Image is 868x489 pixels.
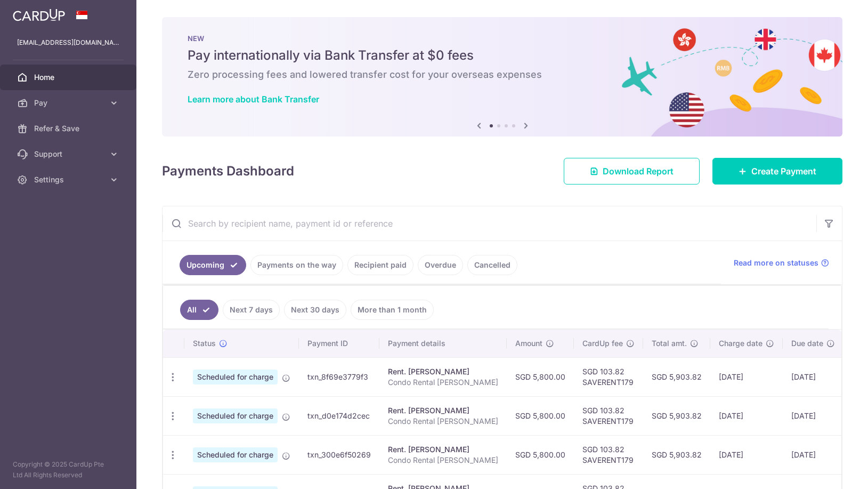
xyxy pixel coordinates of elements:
span: Amount [515,338,542,349]
img: CardUp [13,9,65,21]
span: Download Report [603,165,674,178]
td: [DATE] [783,357,843,396]
td: SGD 5,800.00 [507,396,574,435]
td: txn_8f69e3779f3 [299,357,379,396]
td: [DATE] [783,435,843,474]
a: Upcoming [180,255,246,275]
a: Read more on statuses [734,258,829,268]
input: Search by recipient name, payment id or reference [163,206,816,241]
td: SGD 103.82 SAVERENT179 [574,435,643,474]
span: Scheduled for charge [193,408,278,423]
span: Charge date [719,338,762,349]
a: Download Report [564,158,700,185]
td: [DATE] [783,396,843,435]
td: SGD 103.82 SAVERENT179 [574,357,643,396]
span: Create Payment [751,165,816,178]
th: Payment details [379,330,507,357]
td: SGD 5,903.82 [643,435,710,474]
div: Rent. [PERSON_NAME] [388,366,498,377]
td: [DATE] [710,435,783,474]
td: SGD 103.82 SAVERENT179 [574,396,643,435]
img: Bank transfer banner [162,17,842,137]
td: [DATE] [710,396,783,435]
a: All [180,300,218,320]
td: txn_300e6f50269 [299,435,379,474]
a: Next 30 days [284,300,346,320]
span: Scheduled for charge [193,370,278,384]
span: Home [34,72,104,83]
th: Payment ID [299,330,379,357]
td: txn_d0e174d2cec [299,396,379,435]
a: Cancelled [467,255,517,275]
span: CardUp fee [582,338,623,349]
span: Refer & Save [34,123,104,134]
span: Support [34,149,104,159]
p: [EMAIL_ADDRESS][DOMAIN_NAME] [17,37,119,48]
p: NEW [188,34,817,43]
h6: Zero processing fees and lowered transfer cost for your overseas expenses [188,68,817,81]
a: Recipient paid [347,255,413,275]
a: More than 1 month [351,300,434,320]
td: SGD 5,800.00 [507,435,574,474]
div: Rent. [PERSON_NAME] [388,405,498,416]
a: Create Payment [712,158,842,185]
a: Payments on the way [250,255,343,275]
p: Condo Rental [PERSON_NAME] [388,416,498,427]
span: Due date [791,338,823,349]
span: Settings [34,174,104,185]
p: Condo Rental [PERSON_NAME] [388,377,498,388]
p: Condo Rental [PERSON_NAME] [388,455,498,466]
iframe: 打开一个小组件，您可以在其中找到更多信息 [803,457,857,484]
td: [DATE] [710,357,783,396]
a: Next 7 days [223,300,280,320]
span: Pay [34,98,104,108]
h4: Payments Dashboard [162,162,294,181]
a: Overdue [418,255,463,275]
span: Status [193,338,216,349]
h5: Pay internationally via Bank Transfer at $0 fees [188,47,817,64]
span: Total amt. [652,338,687,349]
span: Scheduled for charge [193,447,278,462]
div: Rent. [PERSON_NAME] [388,444,498,455]
td: SGD 5,800.00 [507,357,574,396]
span: Read more on statuses [734,258,818,268]
a: Learn more about Bank Transfer [188,94,319,105]
td: SGD 5,903.82 [643,396,710,435]
td: SGD 5,903.82 [643,357,710,396]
